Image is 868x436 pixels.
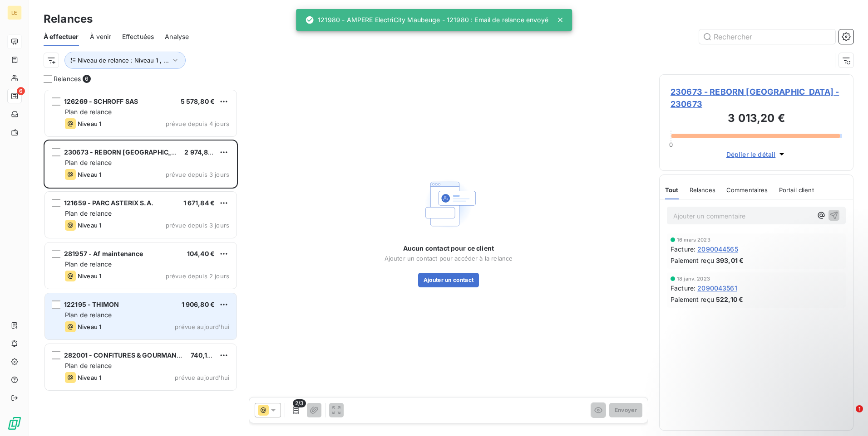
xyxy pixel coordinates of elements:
[669,141,673,148] span: 0
[671,110,842,128] h3: 3 013,20 €
[716,295,743,304] span: 522,10 €
[78,57,169,64] span: Niveau de relance : Niveau 1 , ...
[44,32,79,41] span: À effectuer
[856,405,863,412] span: 1
[78,272,101,280] span: Niveau 1
[54,74,81,83] span: Relances
[305,12,548,28] div: 121980 - AMPERE ElectriCity Maubeuge - 121980 : Email de relance envoyé
[166,171,229,178] span: prévue depuis 3 jours
[677,237,710,242] span: 16 mars 2023
[78,171,101,178] span: Niveau 1
[418,273,479,287] button: Ajouter un contact
[64,148,190,156] span: 230673 - REBORN [GEOGRAPHIC_DATA]
[65,362,112,369] span: Plan de relance
[64,351,196,359] span: 282001 - CONFITURES & GOURMANDISES
[65,209,112,217] span: Plan de relance
[83,75,91,83] span: 6
[90,32,111,41] span: À venir
[697,283,737,293] span: 2090043561
[64,97,138,105] span: 126269 - SCHROFF SAS
[419,175,478,233] img: Empty state
[697,244,738,254] span: 2090044565
[44,11,93,27] h3: Relances
[699,29,835,44] input: Rechercher
[65,260,112,268] span: Plan de relance
[44,89,238,436] div: grid
[671,256,714,265] span: Paiement reçu
[686,348,868,412] iframe: Intercom notifications message
[671,283,695,293] span: Facture :
[165,32,189,41] span: Analyse
[677,276,710,281] span: 18 janv. 2023
[182,300,215,308] span: 1 906,80 €
[671,295,714,304] span: Paiement reçu
[183,199,215,207] span: 1 671,84 €
[671,244,695,254] span: Facture :
[403,244,494,253] span: Aucun contact pour ce client
[726,150,776,159] span: Déplier le détail
[181,97,215,105] span: 5 578,80 €
[78,120,101,127] span: Niveau 1
[7,416,22,431] img: Logo LeanPay
[78,323,101,330] span: Niveau 1
[609,403,642,417] button: Envoyer
[837,405,859,427] iframe: Intercom live chat
[64,250,143,257] span: 281957 - Af maintenance
[665,186,679,194] span: Tout
[184,148,218,156] span: 2 974,80 €
[64,199,153,207] span: 121659 - PARC ASTERIX S.A.
[64,300,119,308] span: 122195 - THIMON
[65,108,112,116] span: Plan de relance
[690,186,715,194] span: Relances
[78,222,101,229] span: Niveau 1
[187,250,215,257] span: 104,40 €
[716,256,744,265] span: 393,01 €
[166,272,229,280] span: prévue depuis 2 jours
[78,374,101,381] span: Niveau 1
[671,86,842,110] span: 230673 - REBORN [GEOGRAPHIC_DATA] - 230673
[726,186,768,194] span: Commentaires
[385,255,513,262] span: Ajouter un contact pour accéder à la relance
[779,186,814,194] span: Portail client
[724,149,789,160] button: Déplier le détail
[175,374,229,381] span: prévue aujourd’hui
[17,87,25,95] span: 6
[293,399,306,407] span: 2/3
[191,351,217,359] span: 740,16 €
[7,5,22,20] div: LE
[166,222,229,229] span: prévue depuis 3 jours
[175,323,229,330] span: prévue aujourd’hui
[65,311,112,319] span: Plan de relance
[64,52,186,69] button: Niveau de relance : Niveau 1 , ...
[122,32,154,41] span: Effectuées
[65,159,112,166] span: Plan de relance
[166,120,229,127] span: prévue depuis 4 jours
